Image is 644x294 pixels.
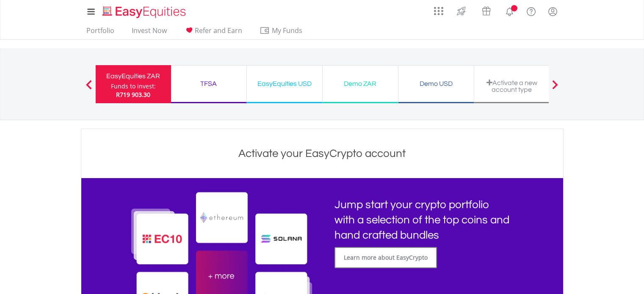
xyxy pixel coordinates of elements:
[83,146,561,161] h1: Activate your EasyCrypto account
[111,82,156,91] div: Funds to invest:
[334,197,510,243] h1: Jump start your crypto portfolio with a selection of the top coins and hand crafted bundles
[499,2,520,19] a: Notifications
[454,4,468,18] img: thrive-v2.svg
[83,26,118,39] a: Portfolio
[479,79,544,93] div: Activate a new account type
[479,4,493,18] img: vouchers-v2.svg
[101,70,166,82] div: EasyEquities ZAR
[128,26,170,39] a: Invest Now
[520,2,542,19] a: FAQ's and Support
[116,91,150,99] span: R719 903.30
[252,78,317,90] div: EasyEquities USD
[474,2,499,18] a: Vouchers
[176,78,241,90] div: TFSA
[195,26,242,35] span: Refer and Earn
[434,6,443,16] img: grid-menu-icon.svg
[542,2,564,21] a: My Profile
[260,25,315,36] span: My Funds
[404,78,469,90] div: Demo USD
[334,247,437,268] a: Learn more about EasyCrypto
[99,2,189,19] a: Home page
[328,78,393,90] div: Demo ZAR
[428,2,449,16] a: AppsGrid
[181,26,246,39] a: Refer and Earn
[101,5,189,19] img: EasyEquities_Logo.png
